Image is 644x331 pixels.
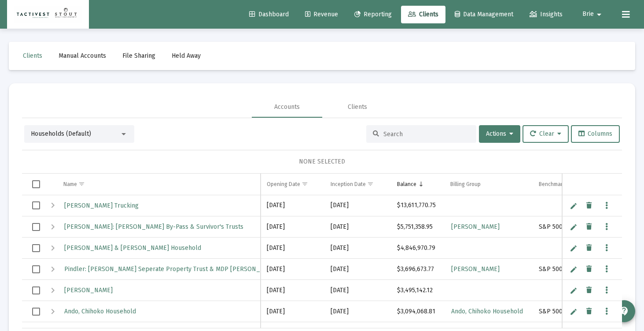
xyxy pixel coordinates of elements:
a: [PERSON_NAME] & [PERSON_NAME] Household [63,242,202,254]
a: Pindler: [PERSON_NAME] Seperate Property Trust & MDP [PERSON_NAME] LLC [63,263,291,275]
td: [DATE] [324,216,391,238]
div: Select row [32,223,40,231]
span: Ando, Chihoko Household [64,308,136,315]
a: Manual Accounts [52,47,113,65]
a: File Sharing [115,47,162,65]
span: [PERSON_NAME] [451,265,500,273]
span: Pindler: [PERSON_NAME] Seperate Property Trust & MDP [PERSON_NAME] LLC [64,265,290,273]
td: [DATE] [261,280,324,301]
img: Dashboard [14,6,82,23]
span: Households (Default) [31,130,91,138]
div: Opening Date [267,181,300,188]
div: NONE SELECTED [29,157,615,166]
button: Columns [571,125,620,143]
span: File Sharing [122,52,155,60]
div: $3,094,068.81 [397,307,438,316]
span: Reporting [354,11,392,18]
td: Column Inception Date [324,174,391,195]
span: [PERSON_NAME] & [PERSON_NAME] Household [64,244,201,252]
td: [DATE] [324,195,391,216]
span: [PERSON_NAME]: [PERSON_NAME] By-Pass & Survivor's Trusts [64,223,243,231]
div: Inception Date [331,181,366,188]
div: Benchmarks [539,181,568,188]
td: S&P 500 [533,216,593,238]
td: Expand [44,238,57,259]
span: Show filter options for column 'Opening Date' [302,181,308,187]
a: Edit [570,308,578,316]
td: Expand [44,280,57,301]
button: Brie [572,5,615,23]
div: Clients [348,103,367,112]
div: Accounts [274,103,300,112]
td: S&P 500 [533,301,593,322]
span: Held Away [172,52,201,60]
span: [PERSON_NAME] [451,223,500,231]
span: Insights [530,11,563,18]
div: Billing Group [450,181,481,188]
div: Select row [32,244,40,252]
div: $5,751,358.95 [397,223,438,231]
a: Ando, Chihoko Household [450,305,524,318]
a: [PERSON_NAME] [63,284,114,297]
span: Revenue [305,11,338,18]
span: Show filter options for column 'Name' [78,181,85,187]
td: Expand [44,301,57,322]
a: [PERSON_NAME] [450,220,500,233]
a: Clients [16,47,49,65]
a: Data Management [448,6,520,23]
span: Data Management [455,11,513,18]
td: [DATE] [261,216,324,238]
td: [DATE] [324,280,391,301]
td: [DATE] [261,301,324,322]
div: Name [63,181,77,188]
div: $13,611,770.75 [397,201,438,210]
span: Actions [486,130,513,138]
a: [PERSON_NAME]: [PERSON_NAME] By-Pass & Survivor's Trusts [63,220,244,233]
span: [PERSON_NAME] Trucking [64,202,139,209]
div: Select row [32,286,40,294]
div: Balance [397,181,416,188]
div: Select all [32,180,40,188]
td: [DATE] [261,195,324,216]
span: Columns [578,130,612,138]
span: Clear [530,130,561,138]
td: [DATE] [261,238,324,259]
span: Brie [582,11,594,18]
td: [DATE] [324,259,391,280]
div: Select row [32,201,40,209]
a: [PERSON_NAME] [450,263,500,275]
td: Column Name [57,174,261,195]
mat-icon: arrow_drop_down [594,6,604,23]
td: Expand [44,195,57,216]
span: Ando, Chihoko Household [451,308,523,315]
td: Column Billing Group [444,174,533,195]
div: Select row [32,308,40,316]
a: Revenue [298,6,345,23]
td: Column Benchmarks [533,174,593,195]
a: Edit [570,202,578,210]
a: Insights [523,6,570,23]
td: [DATE] [324,238,391,259]
input: Search [383,130,470,138]
td: [DATE] [324,301,391,322]
a: [PERSON_NAME] Trucking [63,199,140,212]
span: [PERSON_NAME] [64,286,113,294]
td: Column Opening Date [261,174,324,195]
a: Edit [570,286,578,294]
a: Edit [570,244,578,252]
button: Clear [523,125,569,143]
span: Manual Accounts [59,52,106,60]
a: Held Away [165,47,208,65]
a: Clients [401,6,445,23]
div: $3,495,142.12 [397,286,438,295]
mat-icon: contact_support [619,306,629,316]
td: S&P 500 [533,259,593,280]
span: Clients [23,52,42,60]
div: $3,696,673.77 [397,265,438,274]
div: $4,846,970.79 [397,244,438,253]
a: Reporting [347,6,399,23]
span: Clients [408,11,438,18]
a: Edit [570,265,578,273]
span: Show filter options for column 'Inception Date' [367,181,374,187]
td: Column Balance [391,174,444,195]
